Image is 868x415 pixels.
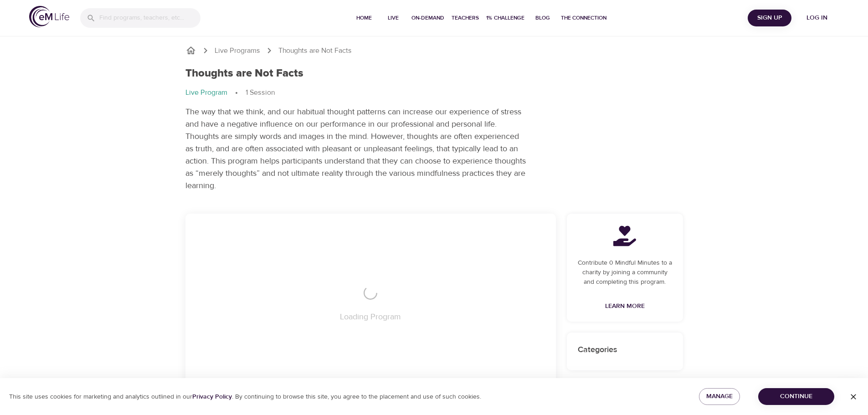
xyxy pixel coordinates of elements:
[185,45,683,56] nav: breadcrumb
[246,87,275,98] p: 1 Session
[185,87,683,98] nav: breadcrumb
[486,13,524,23] span: 1% Challenge
[215,46,260,56] a: Live Programs
[601,298,648,315] a: Learn More
[605,301,645,312] span: Learn More
[382,13,404,23] span: Live
[192,393,232,401] a: Privacy Policy
[452,13,479,23] span: Teachers
[411,13,444,23] span: On-Demand
[99,8,200,28] input: Find programs, teachers, etc...
[532,13,554,23] span: Blog
[353,13,375,23] span: Home
[278,46,352,56] p: Thoughts are Not Facts
[185,106,527,192] p: The way that we think, and our habitual thought patterns can increase our experience of stress an...
[29,6,69,27] img: logo
[578,258,672,287] p: Contribute 0 Mindful Minutes to a charity by joining a community and completing this program.
[795,10,839,26] button: Log in
[185,67,303,80] h1: Thoughts are Not Facts
[706,391,733,402] span: Manage
[799,12,835,24] span: Log in
[340,311,401,323] p: Loading Program
[758,388,834,405] button: Continue
[699,388,740,405] button: Manage
[748,10,791,26] button: Sign Up
[185,87,227,98] p: Live Program
[578,343,672,356] p: Categories
[751,12,788,24] span: Sign Up
[561,13,606,23] span: The Connection
[765,391,827,402] span: Continue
